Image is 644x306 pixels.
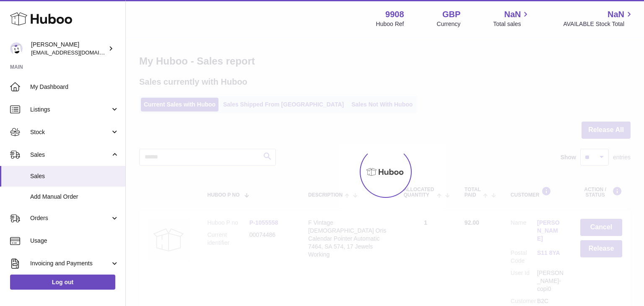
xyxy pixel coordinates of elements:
[31,41,106,57] div: [PERSON_NAME]
[30,259,110,267] span: Invoicing and Payments
[493,20,530,28] span: Total sales
[30,193,119,201] span: Add Manual Order
[437,20,461,28] div: Currency
[376,20,404,28] div: Huboo Ref
[30,214,110,222] span: Orders
[504,9,521,20] span: NaN
[608,9,624,20] span: NaN
[10,42,23,55] img: tbcollectables@hotmail.co.uk
[30,151,110,159] span: Sales
[442,9,460,20] strong: GBP
[563,20,634,28] span: AVAILABLE Stock Total
[30,106,110,114] span: Listings
[30,128,110,136] span: Stock
[30,237,119,245] span: Usage
[30,172,119,180] span: Sales
[563,9,634,28] a: NaN AVAILABLE Stock Total
[30,83,119,91] span: My Dashboard
[10,275,115,290] a: Log out
[31,49,123,56] span: [EMAIL_ADDRESS][DOMAIN_NAME]
[493,9,530,28] a: NaN Total sales
[385,9,404,20] strong: 9908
